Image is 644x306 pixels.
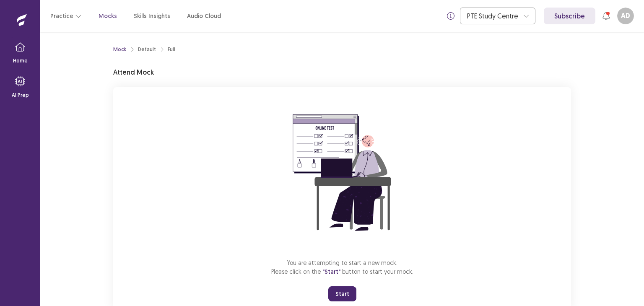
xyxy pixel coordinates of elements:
[138,46,156,53] div: Default
[113,46,126,53] a: Mock
[13,57,28,65] p: Home
[168,46,175,53] div: Full
[134,12,170,21] a: Skills Insights
[617,8,634,24] button: AD
[12,91,29,99] p: AI Prep
[267,97,418,248] img: attend-mock
[322,268,340,275] span: "Start"
[187,12,221,21] a: Audio Cloud
[271,258,413,276] p: You are attempting to start a new mock. Please click on the button to start your mock.
[328,286,356,301] button: Start
[113,46,175,53] nav: breadcrumb
[50,8,82,23] button: Practice
[99,12,117,21] a: Mocks
[544,8,595,24] a: Subscribe
[443,8,458,23] button: info
[467,8,519,24] div: PTE Study Centre
[113,67,154,77] p: Attend Mock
